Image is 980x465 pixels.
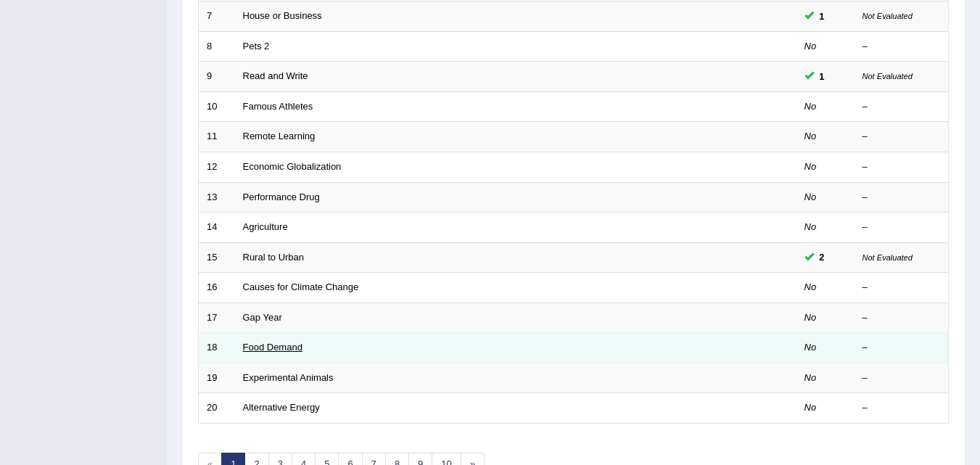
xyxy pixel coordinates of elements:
[199,363,235,393] td: 19
[199,393,235,424] td: 20
[814,69,831,84] span: You can still take this question
[199,1,235,32] td: 7
[862,253,913,262] small: Not Evaluated
[862,341,941,355] div: –
[243,312,282,323] a: Gap Year
[199,182,235,213] td: 13
[199,273,235,303] td: 16
[862,130,941,144] div: –
[804,312,817,323] em: No
[199,333,235,363] td: 18
[243,10,322,21] a: House or Business
[804,131,817,141] em: No
[199,152,235,182] td: 12
[243,161,342,172] a: Economic Globalization
[243,192,320,202] a: Performance Drug
[243,70,308,81] a: Read and Write
[804,101,817,112] em: No
[243,221,288,232] a: Agriculture
[243,252,305,263] a: Rural to Urban
[862,100,941,114] div: –
[804,372,817,383] em: No
[804,281,817,292] em: No
[804,161,817,172] em: No
[862,401,941,415] div: –
[804,402,817,413] em: No
[199,122,235,152] td: 11
[199,213,235,243] td: 14
[862,191,941,205] div: –
[199,31,235,62] td: 8
[199,303,235,333] td: 17
[814,9,831,24] span: You can still take this question
[804,221,817,232] em: No
[862,311,941,325] div: –
[804,41,817,52] em: No
[199,242,235,273] td: 15
[862,160,941,174] div: –
[862,12,913,20] small: Not Evaluated
[243,342,302,353] a: Food Demand
[243,402,320,413] a: Alternative Energy
[199,62,235,92] td: 9
[862,221,941,234] div: –
[862,40,941,54] div: –
[804,342,817,353] em: No
[862,371,941,385] div: –
[199,91,235,122] td: 10
[243,131,316,141] a: Remote Learning
[862,281,941,295] div: –
[814,250,831,265] span: You can still take this question
[862,72,913,81] small: Not Evaluated
[243,281,359,292] a: Causes for Climate Change
[243,41,270,52] a: Pets 2
[243,372,334,383] a: Experimental Animals
[243,101,313,112] a: Famous Athletes
[804,192,817,202] em: No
